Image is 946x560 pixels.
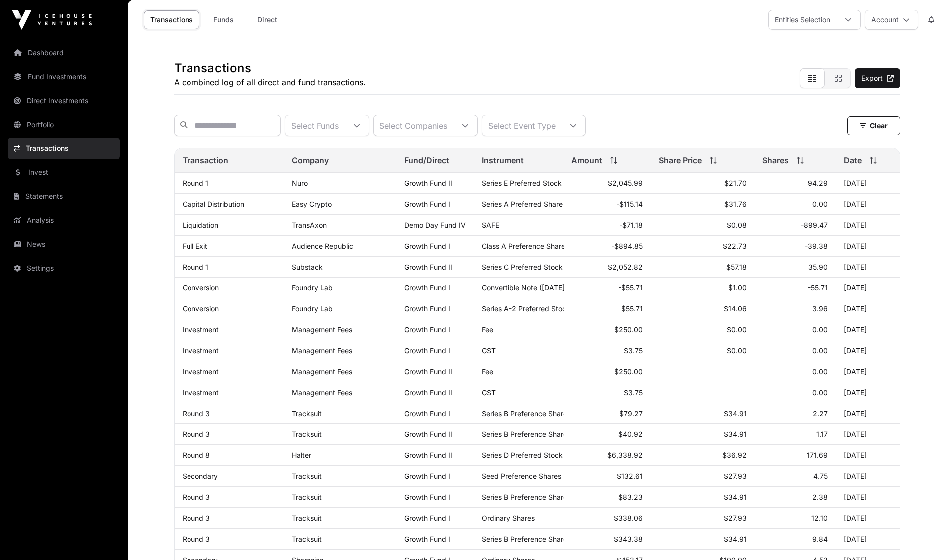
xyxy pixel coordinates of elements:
[482,451,563,459] span: Series D Preferred Stock
[292,493,322,501] a: Tracksuit
[808,263,828,271] span: 35.90
[727,325,747,334] span: $0.00
[762,154,789,166] span: Shares
[8,257,120,279] a: Settings
[847,116,900,135] button: Clear
[404,346,450,355] a: Growth Fund I
[836,236,900,257] td: [DATE]
[724,304,747,313] span: $14.06
[292,430,322,438] a: Tracksuit
[247,10,287,29] a: Direct
[769,10,836,29] div: Entities Selection
[292,346,388,355] p: Management Fees
[728,283,747,292] span: $1.00
[404,283,450,292] a: Growth Fund I
[292,200,332,208] a: Easy Crypto
[292,535,322,543] a: Tracksuit
[482,263,563,271] span: Series C Preferred Stock
[836,508,900,529] td: [DATE]
[404,263,452,271] a: Growth Fund II
[8,138,120,159] a: Transactions
[404,154,449,166] span: Fund/Direct
[727,346,747,355] span: $0.00
[723,242,747,250] span: $22.73
[808,179,828,187] span: 94.29
[564,361,651,382] td: $250.00
[812,346,828,355] span: 0.00
[292,154,329,166] span: Company
[404,179,452,187] a: Growth Fund II
[564,424,651,445] td: $40.92
[836,340,900,361] td: [DATE]
[183,179,208,187] a: Round 1
[844,154,862,166] span: Date
[482,409,570,418] span: Series B Preference Shares
[724,514,747,522] span: $27.93
[404,304,450,313] a: Growth Fund I
[805,242,828,250] span: -39.38
[404,514,450,522] a: Growth Fund I
[865,10,918,30] button: Account
[836,215,900,236] td: [DATE]
[404,242,450,250] a: Growth Fund I
[564,236,651,257] td: -$894.85
[836,382,900,403] td: [DATE]
[812,325,828,334] span: 0.00
[8,114,120,136] a: Portfolio
[404,472,450,480] a: Growth Fund I
[292,221,327,229] a: TransAxon
[724,430,747,438] span: $34.91
[801,221,828,229] span: -899.47
[482,154,524,166] span: Instrument
[183,263,208,271] a: Round 1
[404,388,452,397] a: Growth Fund II
[292,263,323,271] a: Substack
[724,200,747,208] span: $31.76
[564,194,651,215] td: -$115.14
[183,514,210,522] a: Round 3
[564,529,651,550] td: $343.38
[8,66,120,88] a: Fund Investments
[203,10,243,29] a: Funds
[183,409,210,418] a: Round 3
[564,382,651,403] td: $3.75
[404,200,450,208] a: Growth Fund I
[12,10,92,30] img: Icehouse Ventures Logo
[404,367,452,376] a: Growth Fund II
[183,242,207,250] a: Full Exit
[836,257,900,278] td: [DATE]
[404,409,450,418] a: Growth Fund I
[482,242,568,250] span: Class A Preference Shares
[183,283,219,292] a: Conversion
[482,346,496,355] span: GST
[8,42,120,64] a: Dashboard
[292,179,308,187] a: Nuro
[482,514,535,522] span: Ordinary Shares
[404,493,450,501] a: Growth Fund I
[183,451,210,459] a: Round 8
[564,340,651,361] td: $3.75
[836,424,900,445] td: [DATE]
[836,319,900,340] td: [DATE]
[292,409,322,418] a: Tracksuit
[183,154,228,166] span: Transaction
[571,154,602,166] span: Amount
[482,304,570,313] span: Series A-2 Preferred Stock
[724,472,747,480] span: $27.93
[724,409,747,418] span: $34.91
[482,388,496,397] span: GST
[292,367,388,376] p: Management Fees
[564,508,651,529] td: $338.06
[8,90,120,112] a: Direct Investments
[183,367,219,376] a: Investment
[836,466,900,487] td: [DATE]
[727,221,747,229] span: $0.08
[836,445,900,466] td: [DATE]
[726,263,747,271] span: $57.18
[292,304,333,313] a: Foundry Lab
[724,535,747,543] span: $34.91
[836,403,900,424] td: [DATE]
[174,76,366,88] p: A combined log of all direct and fund transactions.
[564,445,651,466] td: $6,338.92
[811,514,828,522] span: 12.10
